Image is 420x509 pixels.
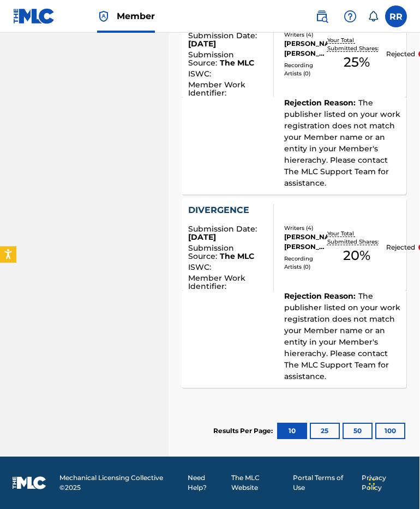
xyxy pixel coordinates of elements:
[188,224,260,234] span: Submission Date :
[315,10,328,23] img: search
[365,457,420,509] iframe: Chat Widget
[188,80,245,98] span: Member Work Identifier :
[293,473,355,493] a: Portal Terms of Use
[343,423,373,439] button: 50
[284,224,327,232] div: Writers ( 4 )
[220,58,254,68] span: The MLC
[213,426,275,436] p: Results Per Page:
[385,5,407,27] div: User Menu
[344,10,357,23] img: help
[188,473,225,493] a: Need Help?
[188,243,234,261] span: Submission Source :
[220,251,254,261] span: The MLC
[362,473,406,493] a: Privacy Policy
[117,10,155,22] span: Member
[310,423,340,439] button: 25
[188,273,245,291] span: Member Work Identifier :
[188,39,216,49] span: [DATE]
[311,5,333,27] a: Public Search
[188,262,214,272] span: ISWC :
[188,69,214,79] span: ISWC :
[368,11,379,22] div: Notifications
[182,5,406,194] a: NEEDED THATSubmission Date:[DATE]Submission Source:The MLCISWC:Member Work Identifier:Writers (4)...
[284,291,358,301] span: Rejection Reason :
[277,423,307,439] button: 10
[386,49,415,59] p: Rejected
[59,473,182,493] span: Mechanical Licensing Collective © 2025
[284,31,327,39] div: Writers ( 4 )
[284,39,327,58] div: [PERSON_NAME], [PERSON_NAME], ARTIST [PERSON_NAME], [PERSON_NAME]
[13,8,55,24] img: MLC Logo
[284,98,358,108] span: Rejection Reason :
[339,5,361,27] div: Help
[343,246,370,265] span: 20 %
[375,423,405,439] button: 100
[365,457,420,509] div: Chatwidget
[188,204,265,217] div: DIVERGENCE
[97,10,110,23] img: Top Rightsholder
[182,198,406,388] a: DIVERGENCESubmission Date:[DATE]Submission Source:The MLCISWC:Member Work Identifier:Writers (4)[...
[188,232,216,242] span: [DATE]
[284,254,327,271] div: Recording Artists ( 0 )
[231,473,286,493] a: The MLC Website
[284,61,327,78] div: Recording Artists ( 0 )
[369,467,375,500] div: Slepen
[327,229,386,246] p: Your Total Submitted Shares:
[188,50,234,68] span: Submission Source :
[13,476,46,489] img: logo
[327,36,386,52] p: Your Total Submitted Shares:
[188,31,260,40] span: Submission Date :
[284,232,327,252] div: [PERSON_NAME], [PERSON_NAME], [PERSON_NAME]
[344,52,370,72] span: 25 %
[386,242,415,252] p: Rejected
